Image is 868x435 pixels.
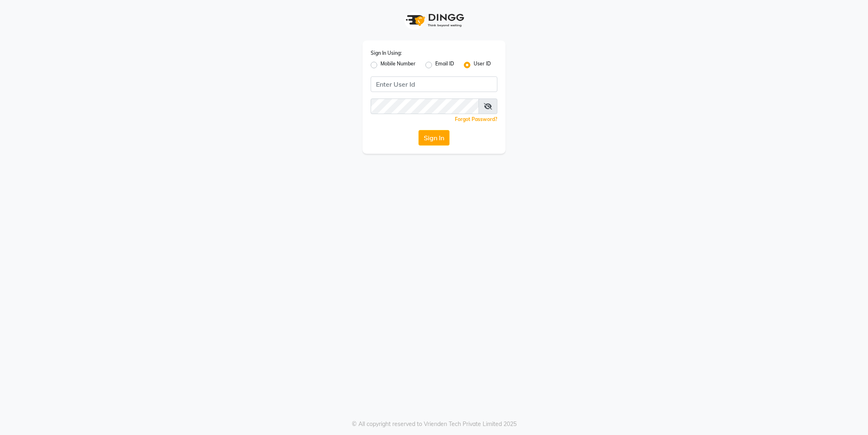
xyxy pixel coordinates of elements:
img: logo1.svg [401,8,467,32]
a: Forgot Password? [455,116,497,122]
button: Sign In [418,130,450,146]
label: User ID [474,60,491,70]
input: Username [371,99,479,114]
label: Sign In Using: [371,49,402,57]
label: Email ID [435,60,454,70]
label: Mobile Number [380,60,416,70]
input: Username [371,76,497,92]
